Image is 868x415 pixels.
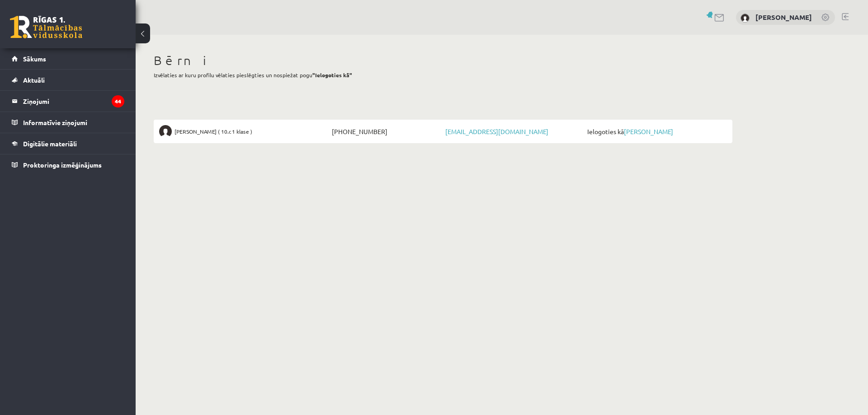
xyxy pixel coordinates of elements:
i: 44 [112,95,124,107]
span: Proktoringa izmēģinājums [23,161,102,169]
a: Sākums [12,48,124,69]
span: [PERSON_NAME] ( 10.c1 klase ) [175,125,252,138]
span: Ielogoties kā [585,125,727,138]
p: Izvēlaties ar kuru profilu vēlaties pieslēgties un nospiežat pogu [154,71,732,79]
b: "Ielogoties kā" [312,71,352,79]
a: [EMAIL_ADDRESS][DOMAIN_NAME] [445,127,548,135]
img: Aleksis Frēlihs [159,125,172,138]
legend: Informatīvie ziņojumi [23,112,124,133]
a: Proktoringa izmēģinājums [12,154,124,175]
a: [PERSON_NAME] [624,127,673,135]
a: Aktuāli [12,70,124,90]
span: [PHONE_NUMBER] [330,125,443,138]
h1: Bērni [154,53,732,68]
a: Digitālie materiāli [12,133,124,154]
span: Digitālie materiāli [23,140,77,148]
legend: Ziņojumi [23,91,124,112]
a: [PERSON_NAME] [755,13,812,22]
a: Rīgas 1. Tālmācības vidusskola [10,16,82,38]
img: Linda Frēliha [741,14,750,23]
a: Ziņojumi44 [12,91,124,112]
a: Informatīvie ziņojumi [12,112,124,133]
span: Aktuāli [23,76,45,84]
span: Sākums [23,55,46,63]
